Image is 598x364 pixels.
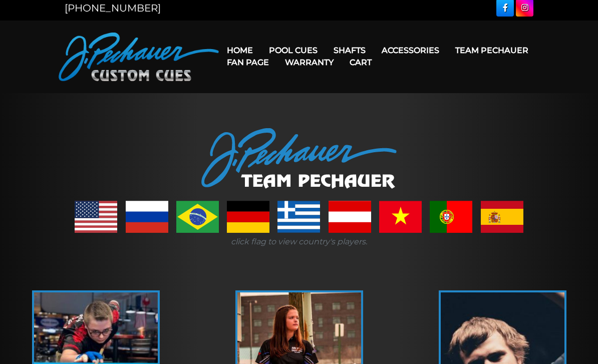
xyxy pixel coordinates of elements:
[277,50,342,75] a: Warranty
[59,33,219,81] img: Pechauer Custom Cues
[261,38,326,63] a: Pool Cues
[219,38,261,63] a: Home
[231,237,367,246] i: click flag to view country's players.
[374,38,447,63] a: Accessories
[342,50,380,75] a: Cart
[219,50,277,75] a: Fan Page
[447,38,536,63] a: Team Pechauer
[326,38,374,63] a: Shafts
[65,2,161,14] a: [PHONE_NUMBER]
